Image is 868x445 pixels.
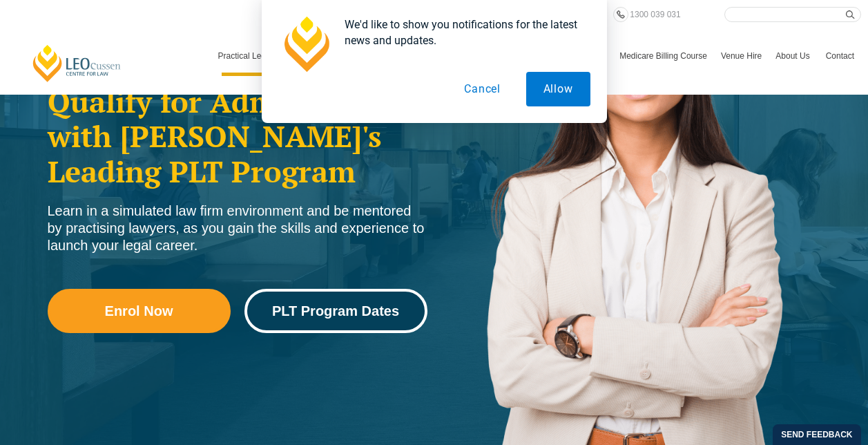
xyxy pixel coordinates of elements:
[48,289,231,333] a: Enrol Now
[278,17,334,72] img: notification icon
[105,304,173,318] span: Enrol Now
[48,84,427,189] h2: Qualify for Admission with [PERSON_NAME]'s Leading PLT Program
[447,72,518,106] button: Cancel
[272,304,399,318] span: PLT Program Dates
[334,17,590,48] div: We'd like to show you notifications for the latest news and updates.
[526,72,590,106] button: Allow
[244,289,427,333] a: PLT Program Dates
[48,202,427,254] div: Learn in a simulated law firm environment and be mentored by practising lawyers, as you gain the ...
